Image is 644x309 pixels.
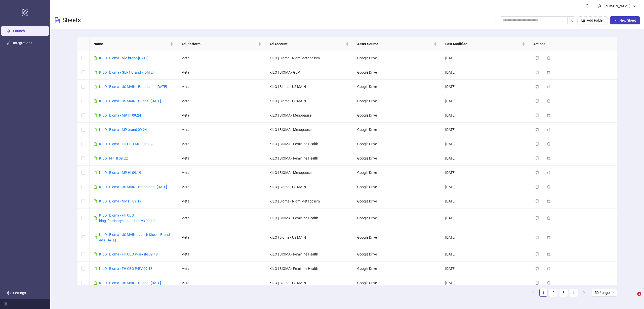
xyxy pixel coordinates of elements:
span: Add Folder [587,18,604,22]
td: [DATE] [441,151,529,166]
td: [DATE] [441,137,529,151]
td: Meta [177,80,265,94]
a: KILO | Bioma - US MAIN - HI ads - [DATE] [99,99,161,103]
a: KILO | Bioma - US MAIN Launch Sheet - Brand ads [DATE] [99,233,170,242]
a: KILO | Bioma - FH CBO blog_fhurinarycomparison v3 09.19 [99,213,155,223]
th: Name [90,37,178,51]
span: Name [94,41,169,47]
span: copy [535,252,539,256]
td: Google Drive [353,151,441,166]
td: Google Drive [353,247,441,262]
span: copy [535,281,539,285]
td: Meta [177,65,265,80]
span: Asset Source [357,41,433,47]
td: [DATE] [441,51,529,65]
td: KILO | BIOMA - Feminine Health [265,151,353,166]
td: KILO | BIOMA - Menopause [265,108,353,123]
span: copy [535,216,539,220]
span: file [94,236,97,239]
span: delete [547,56,550,60]
a: Settings [13,291,26,295]
span: search [570,19,573,22]
a: KILO | Bioma - NM brand [DATE] [99,56,148,60]
li: 2 [549,289,557,297]
span: copy [535,99,539,103]
span: right [582,291,585,294]
td: KILO | BIOMA - Feminine Health [265,209,353,228]
th: Actions [529,37,617,51]
span: file [94,157,97,160]
span: delete [547,252,550,256]
a: KILO | Bioma - US MAIN - Brand ads - [DATE] [99,85,167,89]
a: 4 [570,289,577,296]
span: 1 [637,292,641,296]
span: file [94,128,97,131]
td: Meta [177,94,265,108]
td: Google Drive [353,276,441,290]
span: file [94,114,97,117]
span: copy [535,85,539,88]
td: [DATE] [441,166,529,180]
span: delete [547,199,550,203]
a: KILO | Bioma - US MAIN - Brand ads - [DATE] [99,185,167,189]
td: Google Drive [353,94,441,108]
a: KILO | Bioma - MP HI 09.24 [99,113,141,117]
button: right [580,289,588,297]
span: delete [547,281,550,285]
button: left [529,289,537,297]
span: copy [535,236,539,239]
td: Meta [177,137,265,151]
td: [DATE] [441,108,529,123]
span: Ad Platform [181,41,257,47]
td: Meta [177,276,265,290]
th: Last Modified [441,37,529,51]
td: Google Drive [353,137,441,151]
span: left [532,291,535,294]
a: KILO | Bioma - MP HI 09.19 [99,171,141,175]
span: file [94,71,97,74]
span: copy [535,185,539,189]
span: file [94,99,97,103]
td: Google Drive [353,51,441,65]
td: KILO | Bioma - Night Metabolism [265,51,353,65]
td: Meta [177,194,265,209]
span: file [94,216,97,220]
span: copy [535,128,539,131]
td: Google Drive [353,180,441,194]
span: delete [547,142,550,146]
td: Google Drive [353,209,441,228]
td: Google Drive [353,194,441,209]
td: [DATE] [441,80,529,94]
span: copy [535,56,539,60]
a: 1 [540,289,547,296]
td: Meta [177,247,265,262]
span: copy [535,199,539,203]
td: [DATE] [441,180,529,194]
span: file [94,252,97,256]
span: file [94,267,97,270]
th: Asset Source [353,37,441,51]
h3: Sheets [62,16,81,24]
a: KILO | Bioma - MP brand 09.24 [99,128,147,132]
td: KILO | Bioma - US MAIN [265,80,353,94]
a: KILO | FH HI 09.22 [99,156,128,160]
span: file [94,185,97,189]
td: KILO | Bioma - US MAIN [265,276,353,290]
li: Next Page [580,289,588,297]
a: Integrations [13,41,32,45]
span: copy [535,157,539,160]
span: copy [535,142,539,146]
td: KILO | BIOMA - Feminine Health [265,247,353,262]
td: KILO | BIOMA - GLP [265,65,353,80]
span: down [632,4,636,8]
span: file [94,142,97,146]
span: delete [547,216,550,220]
span: user [598,4,601,8]
td: Meta [177,228,265,247]
span: copy [535,114,539,117]
td: Meta [177,108,265,123]
th: Ad Account [265,37,353,51]
li: 4 [570,289,578,297]
td: Meta [177,151,265,166]
span: file [94,199,97,203]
